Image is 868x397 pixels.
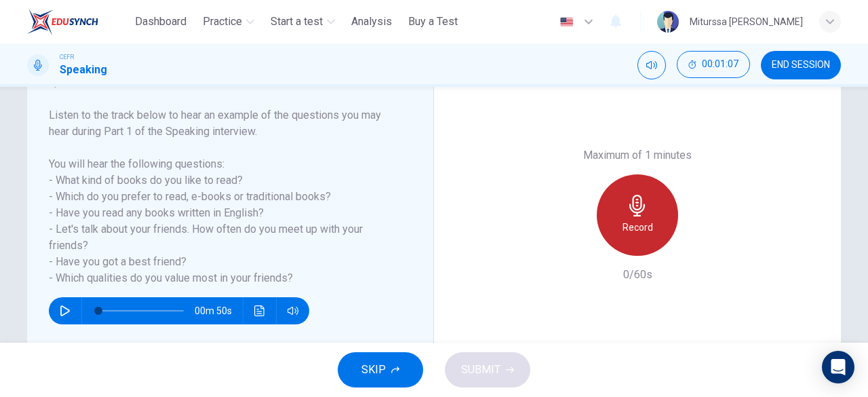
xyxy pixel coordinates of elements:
[822,351,854,383] div: Open Intercom Messenger
[197,10,260,34] button: Practice
[27,8,130,35] a: ELTC logo
[677,51,750,78] button: 00:01:07
[677,51,750,79] div: Hide
[657,11,679,33] img: Profile picture
[637,51,666,79] div: Mute
[135,14,186,30] span: Dashboard
[702,59,738,70] span: 00:01:07
[130,10,192,34] button: Dashboard
[361,360,386,379] span: SKIP
[49,107,395,286] h6: Listen to the track below to hear an example of the questions you may hear during Part 1 of the S...
[558,17,575,27] img: en
[346,10,397,34] button: Analysis
[623,267,652,283] h6: 0/60s
[195,297,243,324] span: 00m 50s
[623,219,653,235] h6: Record
[351,14,392,30] span: Analysis
[60,62,107,78] h1: Speaking
[27,8,98,35] img: ELTC logo
[761,51,841,79] button: END SESSION
[583,147,692,164] h6: Maximum of 1 minutes
[265,10,340,34] button: Start a test
[403,10,463,34] button: Buy a Test
[203,14,242,30] span: Practice
[249,297,271,324] button: Click to see the audio transcription
[597,174,678,256] button: Record
[772,60,830,71] span: END SESSION
[338,352,423,387] button: SKIP
[60,52,74,62] span: CEFR
[271,14,323,30] span: Start a test
[690,14,803,30] div: Miturssa [PERSON_NAME]
[408,14,458,30] span: Buy a Test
